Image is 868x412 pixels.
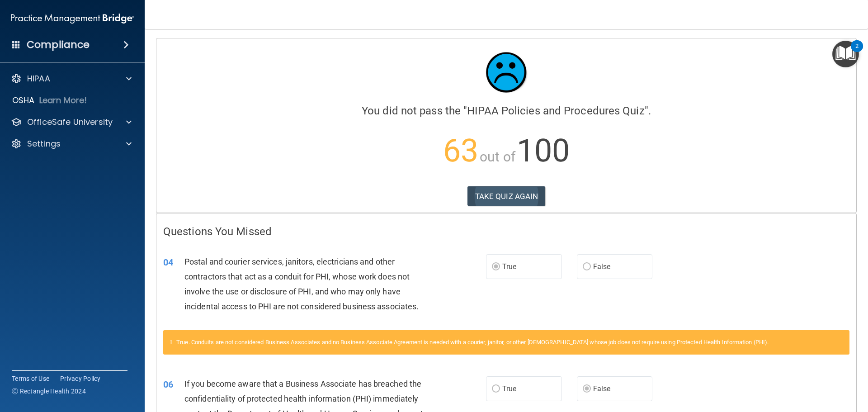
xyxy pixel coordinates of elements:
h4: Questions You Missed [163,226,849,237]
a: Terms of Use [12,374,49,383]
button: TAKE QUIZ AGAIN [467,186,546,206]
span: True [502,384,516,393]
span: 63 [443,132,478,169]
span: True. Conduits are not considered Business Associates and no Business Associate Agreement is need... [176,339,769,346]
span: True [502,262,516,271]
img: PMB logo [11,9,134,28]
span: 100 [517,132,570,169]
span: Postal and courier services, janitors, electricians and other contractors that act as a conduit f... [184,257,419,312]
span: False [593,384,611,393]
div: 2 [855,46,859,58]
img: sad_face.ecc698e2.jpg [479,45,533,99]
h4: You did not pass the " ". [163,105,849,117]
button: Open Resource Center, 2 new notifications [832,41,859,67]
span: 06 [163,379,173,390]
span: HIPAA Policies and Procedures Quiz [467,104,644,117]
p: Learn More! [39,95,87,106]
p: OSHA [12,95,35,106]
a: HIPAA [11,73,132,84]
p: Settings [27,138,61,149]
a: Settings [11,138,132,149]
input: False [583,264,591,270]
span: False [593,262,611,271]
span: out of [480,149,515,165]
a: OfficeSafe University [11,117,132,128]
span: Ⓒ Rectangle Health 2024 [12,387,86,396]
p: OfficeSafe University [27,117,113,128]
a: Privacy Policy [60,374,101,383]
input: False [583,386,591,393]
h4: Compliance [27,38,90,51]
p: HIPAA [27,73,50,84]
input: True [492,386,500,393]
input: True [492,264,500,270]
span: 04 [163,257,173,268]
